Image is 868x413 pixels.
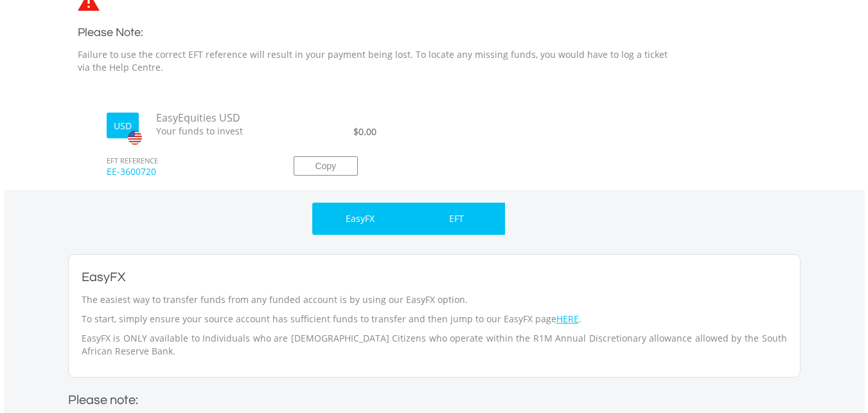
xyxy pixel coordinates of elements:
button: Copy [294,156,358,176]
span: $0.00 [353,125,376,138]
label: USD [114,120,132,133]
p: The easiest way to transfer funds from any funded account is by using our EasyFX option. [82,293,787,306]
span: Your funds to invest [146,125,275,138]
p: To start, simply ensure your source account has sufficient funds to transfer and then jump to our... [82,313,787,326]
a: HERE [556,313,579,325]
p: Failure to use the correct EFT reference will result in your payment being lost. To locate any mi... [78,48,682,74]
p: EFT [449,212,464,225]
span: EFT REFERENCE [97,138,274,166]
p: EasyFX is ONLY available to Individuals who are [DEMOGRAPHIC_DATA] Citizens who operate within th... [82,332,787,358]
h2: Please note: [68,390,801,410]
span: EE-3600720 [97,165,274,190]
h2: EasyFX [82,268,787,287]
p: EasyFX [346,212,375,225]
h3: Please Note: [78,24,682,42]
span: EasyEquities USD [146,111,275,125]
